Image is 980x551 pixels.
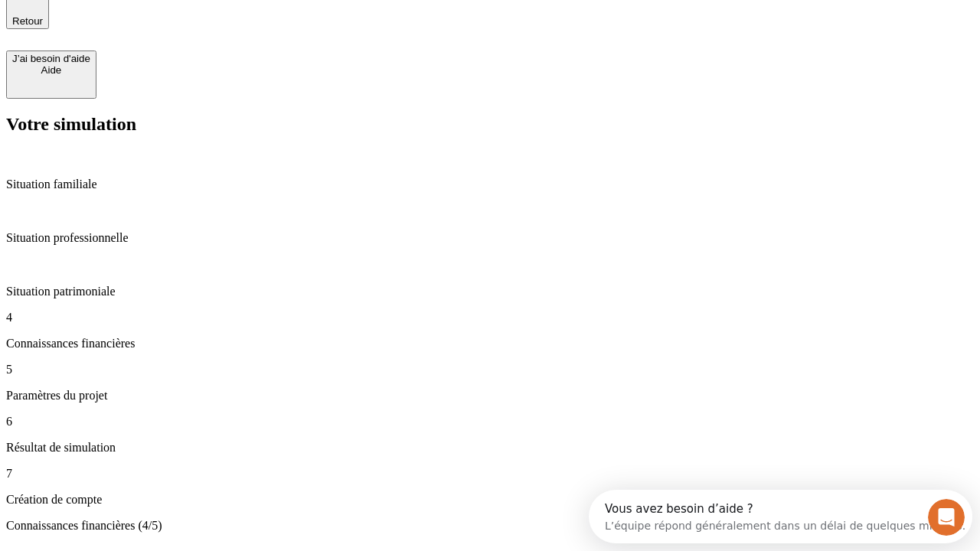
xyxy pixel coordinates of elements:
p: 6 [6,415,974,429]
button: J’ai besoin d'aideAide [6,51,96,99]
p: Connaissances financières (4/5) [6,519,974,533]
p: Connaissances financières [6,337,974,350]
p: 7 [6,467,974,481]
p: Création de compte [6,493,974,507]
p: 4 [6,311,974,324]
div: Vous avez besoin d’aide ? [16,13,377,25]
p: 5 [6,363,974,377]
p: Situation familiale [6,178,974,191]
div: J’ai besoin d'aide [12,53,90,64]
iframe: Intercom live chat discovery launcher [589,490,972,543]
div: Ouvrir le Messenger Intercom [6,6,422,48]
iframe: Intercom live chat [928,499,965,536]
span: Retour [12,15,43,27]
p: Résultat de simulation [6,441,974,455]
p: Paramètres du projet [6,389,974,403]
div: Aide [12,64,90,76]
div: L’équipe répond généralement dans un délai de quelques minutes. [16,25,377,41]
h2: Votre simulation [6,114,974,135]
p: Situation professionnelle [6,231,974,245]
p: Situation patrimoniale [6,285,974,298]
